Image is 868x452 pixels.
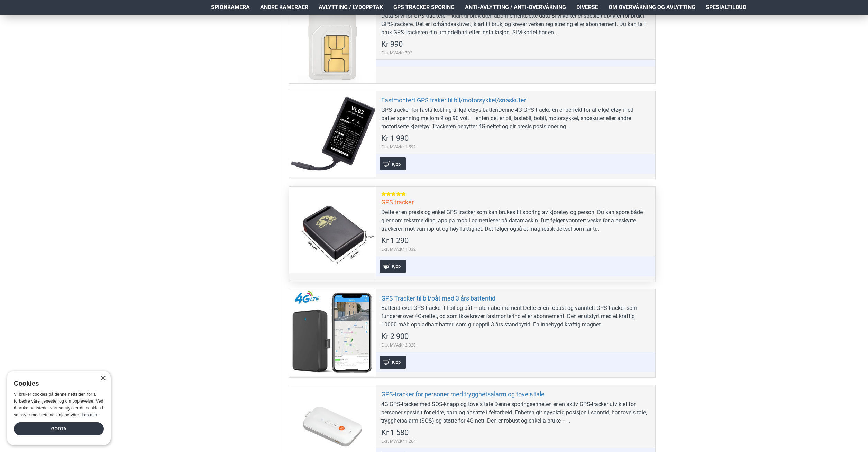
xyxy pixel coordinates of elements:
a: GPS tracker GPS tracker [289,187,376,273]
div: 4G GPS-tracker med SOS-knapp og toveis tale Denne sporingsenheten er en aktiv GPS-tracker utvikle... [381,400,650,425]
span: Kr 2 900 [381,333,409,340]
span: Kr 1 990 [381,135,409,142]
span: Anti-avlytting / Anti-overvåkning [465,3,566,11]
span: Eks. MVA:Kr 2 320 [381,342,416,348]
a: GPS Tracker til bil/båt med 3 års batteritid GPS Tracker til bil/båt med 3 års batteritid [289,289,376,376]
a: Les mer, opens a new window [82,413,97,417]
span: Eks. MVA:Kr 792 [381,50,412,56]
span: Kr 1 290 [381,237,409,245]
a: GPS tracker [381,198,414,206]
span: Eks. MVA:Kr 1 592 [381,144,416,150]
span: Om overvåkning og avlytting [609,3,695,11]
div: Godta [14,422,104,435]
div: Batteridrevet GPS-tracker til bil og båt – uten abonnement Dette er en robust og vanntett GPS-tra... [381,304,650,329]
div: Close [100,376,106,381]
div: Data-SIM for GPS-trackere – klart til bruk uten abonnementDette data-SIM-kortet er spesielt utvik... [381,12,650,37]
span: Kr 1 580 [381,429,409,436]
span: Kjøp [390,360,402,365]
span: Kr 990 [381,40,403,48]
span: Kjøp [390,162,402,166]
span: Eks. MVA:Kr 1 032 [381,246,416,252]
a: Fastmontert GPS traker til bil/motorsykkel/snøskuter [381,96,526,104]
span: Eks. MVA:Kr 1 264 [381,438,416,444]
span: Diverse [576,3,598,11]
a: Fastmontert GPS traker til bil/motorsykkel/snøskuter Fastmontert GPS traker til bil/motorsykkel/s... [289,91,376,177]
div: GPS tracker for fasttilkobling til kjøretøys batteriDenne 4G GPS-trackeren er perfekt for alle kj... [381,106,650,131]
a: GPS Tracker til bil/båt med 3 års batteritid [381,294,495,302]
div: Dette er en presis og enkel GPS tracker som kan brukes til sporing av kjøretøy og person. Du kan ... [381,208,650,233]
span: Andre kameraer [260,3,308,11]
span: Avlytting / Lydopptak [319,3,383,11]
span: Spesialtilbud [706,3,746,11]
span: Vi bruker cookies på denne nettsiden for å forbedre våre tjenester og din opplevelse. Ved å bruke... [14,392,103,417]
span: Spionkamera [211,3,250,11]
span: Kjøp [390,264,402,268]
div: Cookies [14,376,99,391]
span: GPS Tracker Sporing [393,3,455,11]
a: GPS-tracker for personer med trygghetsalarm og toveis tale [381,390,545,398]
